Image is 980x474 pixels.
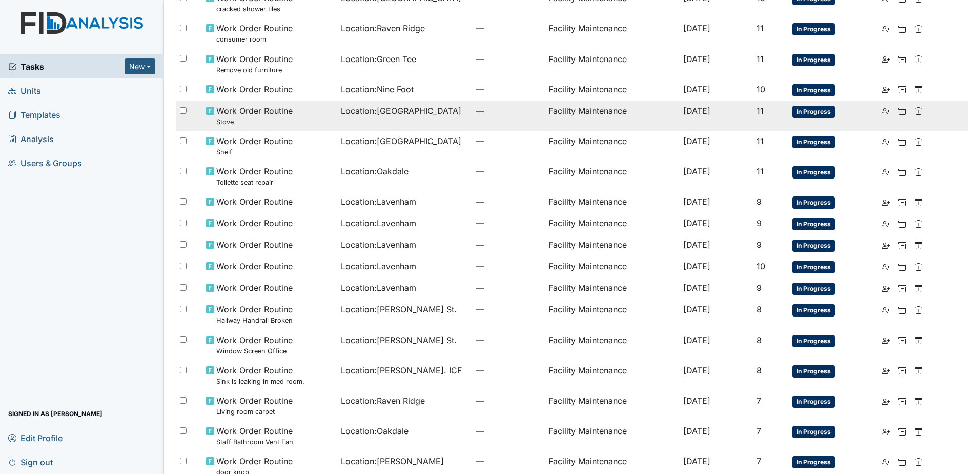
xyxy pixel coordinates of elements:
[216,364,304,386] span: Work Order Routine Sink is leaking in med room.
[476,455,540,467] span: —
[757,261,765,271] span: 10
[898,425,906,437] a: Archive
[683,335,710,345] span: [DATE]
[544,213,680,234] td: Facility Maintenance
[544,360,680,390] td: Facility Maintenance
[341,394,425,407] span: Location : Raven Ridge
[8,61,125,73] a: Tasks
[341,455,444,467] span: Location : [PERSON_NAME]
[898,303,906,315] a: Archive
[898,334,906,346] a: Archive
[757,136,764,146] span: 11
[792,365,835,378] span: In Progress
[792,283,835,295] span: In Progress
[544,49,680,79] td: Facility Maintenance
[683,396,710,406] span: [DATE]
[341,217,416,229] span: Location : Lavenham
[898,455,906,467] a: Archive
[544,101,680,131] td: Facility Maintenance
[914,260,923,272] a: Delete
[341,282,416,294] span: Location : Lavenham
[544,131,680,161] td: Facility Maintenance
[341,303,457,315] span: Location : [PERSON_NAME] St.
[216,177,293,187] small: Toilette seat repair
[476,239,540,251] span: —
[216,65,293,75] small: Remove old furniture
[341,22,425,34] span: Location : Raven Ridge
[792,166,835,179] span: In Progress
[683,304,710,314] span: [DATE]
[914,135,923,147] a: Delete
[757,196,762,207] span: 9
[216,83,293,95] span: Work Order Routine
[683,136,710,146] span: [DATE]
[898,239,906,251] a: Archive
[792,84,835,96] span: In Progress
[757,23,764,33] span: 11
[216,53,293,75] span: Work Order Routine Remove old furniture
[341,53,416,65] span: Location : Green Tee
[792,426,835,438] span: In Progress
[683,283,710,293] span: [DATE]
[341,239,416,251] span: Location : Lavenham
[216,239,293,251] span: Work Order Routine
[914,53,923,65] a: Delete
[757,218,762,228] span: 9
[683,240,710,250] span: [DATE]
[792,456,835,468] span: In Progress
[125,58,155,74] button: New
[898,195,906,208] a: Archive
[757,240,762,250] span: 9
[476,83,540,95] span: —
[898,217,906,229] a: Archive
[216,22,293,44] span: Work Order Routine consumer room
[898,260,906,272] a: Archive
[8,107,60,123] span: Templates
[898,22,906,34] a: Archive
[341,364,462,377] span: Location : [PERSON_NAME]. ICF
[216,217,293,229] span: Work Order Routine
[341,165,409,177] span: Location : Oakdale
[341,135,461,147] span: Location : [GEOGRAPHIC_DATA]
[914,455,923,467] a: Delete
[8,131,54,147] span: Analysis
[683,23,710,33] span: [DATE]
[544,330,680,360] td: Facility Maintenance
[544,18,680,48] td: Facility Maintenance
[216,135,293,157] span: Work Order Routine Shelf
[216,4,293,14] small: cracked shower tiles
[216,34,293,44] small: consumer room
[914,105,923,117] a: Delete
[792,23,835,35] span: In Progress
[792,106,835,118] span: In Progress
[216,260,293,272] span: Work Order Routine
[341,260,416,272] span: Location : Lavenham
[216,117,293,127] small: Stove
[216,425,293,447] span: Work Order Routine Staff Bathroom Vent Fan
[216,303,293,325] span: Work Order Routine Hallway Handrail Broken
[341,83,414,95] span: Location : Nine Foot
[8,83,41,98] span: Units
[476,165,540,177] span: —
[898,83,906,95] a: Archive
[216,165,293,187] span: Work Order Routine Toilette seat repair
[792,218,835,230] span: In Progress
[757,335,762,345] span: 8
[757,84,765,94] span: 10
[898,394,906,407] a: Archive
[341,195,416,208] span: Location : Lavenham
[757,426,761,436] span: 7
[544,256,680,278] td: Facility Maintenance
[216,315,293,325] small: Hallway Handrail Broken
[792,54,835,66] span: In Progress
[898,105,906,117] a: Archive
[544,161,680,191] td: Facility Maintenance
[683,426,710,436] span: [DATE]
[544,278,680,299] td: Facility Maintenance
[898,364,906,377] a: Archive
[792,304,835,317] span: In Progress
[757,365,762,376] span: 8
[683,106,710,116] span: [DATE]
[914,239,923,251] a: Delete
